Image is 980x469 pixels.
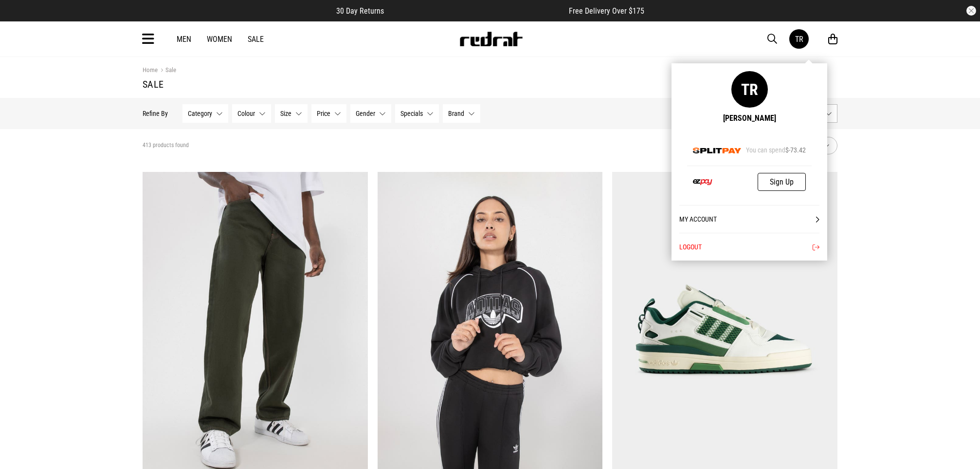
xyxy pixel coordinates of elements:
a: Sale [248,35,264,44]
h1: Sale [143,78,837,90]
img: Redrat logo [459,32,523,46]
div: TR [731,71,768,108]
iframe: Customer reviews powered by Trustpilot [403,6,549,16]
p: Refine By [143,110,168,117]
div: [PERSON_NAME] [723,113,776,123]
a: Sale [158,66,176,75]
span: Free Delivery Over $175 [569,6,644,16]
a: Sign Up [758,173,806,191]
button: Gender [350,104,391,123]
div: You can spend [746,146,806,154]
span: Brand [448,110,464,117]
button: Price [311,104,346,123]
button: Colour [232,104,271,123]
button: Size [275,104,308,123]
span: Size [280,110,291,117]
button: Specials [395,104,439,123]
span: Category [188,110,212,117]
span: Price [317,110,330,117]
span: Colour [237,110,255,117]
a: My Account [679,205,819,233]
button: Logout [679,233,819,261]
img: Splitpay [693,148,742,153]
img: Ezpay [693,179,712,185]
span: Specials [400,110,423,117]
button: Category [182,104,228,123]
span: 30 Day Returns [336,6,384,16]
a: Men [177,35,191,44]
span: Gender [356,110,375,117]
a: Women [207,35,232,44]
button: Brand [443,104,480,123]
span: 413 products found [143,142,189,150]
a: Home [143,66,158,74]
span: $-73.42 [785,146,806,154]
div: TR [795,35,803,44]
